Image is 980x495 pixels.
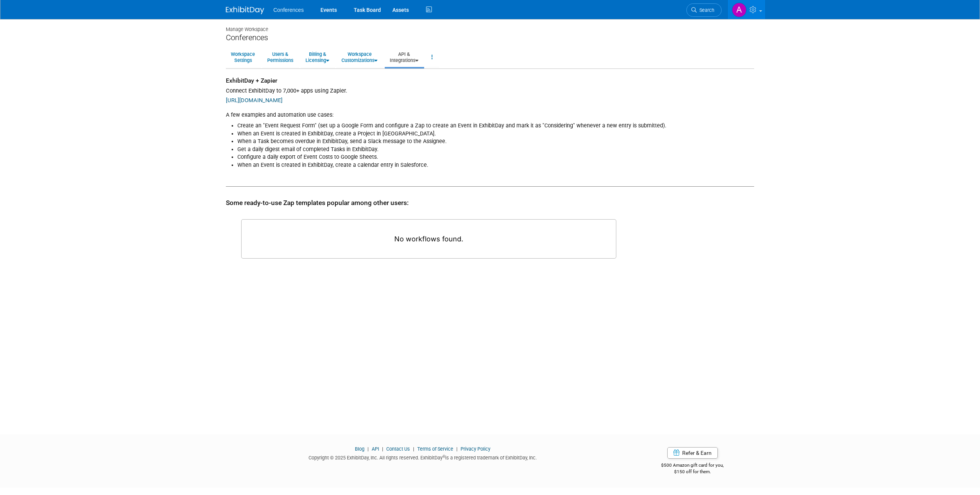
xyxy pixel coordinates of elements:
span: | [454,446,459,452]
li: When an Event is created in ExhibitDay, create a Project in [GEOGRAPHIC_DATA]. [237,130,754,138]
span: | [380,446,385,452]
a: Search [686,3,722,17]
span: Conferences [273,7,304,13]
li: When an Event is created in ExhibitDay, create a calendar entry in Salesforce. [237,161,754,169]
div: Connect ExhibitDay to 7,000+ apps using Zapier. [226,87,754,95]
div: Conferences [226,33,754,42]
li: Get a daily digest email of completed Tasks in ExhibitDay. [237,146,754,153]
li: Configure a daily export of Event Costs to Google Sheets. [237,153,754,161]
img: ExhibitDay [226,7,264,14]
a: WorkspaceCustomizations [336,48,382,67]
li: Create an "Event Request Form" (set up a Google Form and configure a Zap to create an Event in Ex... [237,122,754,130]
a: Billing &Licensing [301,48,334,67]
a: API [372,446,379,452]
sup: ® [443,454,445,459]
a: Terms of Service [417,446,453,452]
li: When a Task becomes overdue in ExhibitDay, send a Slack message to the Assignee. [237,138,754,145]
div: $150 off for them. [631,469,755,475]
a: Users &Permissions [262,48,298,67]
div: A few examples and automation use cases: [226,111,754,259]
a: Refer & Earn [667,447,718,459]
img: Alexa Wennerholm [732,3,746,17]
span: Search [697,7,714,13]
a: WorkspaceSettings [226,48,260,67]
a: Privacy Policy [461,446,490,452]
a: Contact Us [386,446,410,452]
a: [URL][DOMAIN_NAME] [226,97,283,104]
span: | [411,446,416,452]
div: Manage Workspace [226,19,754,33]
span: | [366,446,371,452]
div: Copyright © 2025 ExhibitDay, Inc. All rights reserved. ExhibitDay is a registered trademark of Ex... [226,453,619,461]
div: Some ready-to-use Zap templates popular among other users: [226,186,754,208]
a: Blog [355,446,364,452]
div: ExhibitDay + Zapier [226,77,754,85]
a: API &Integrations [385,48,423,67]
div: $500 Amazon gift card for you, [631,457,755,475]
